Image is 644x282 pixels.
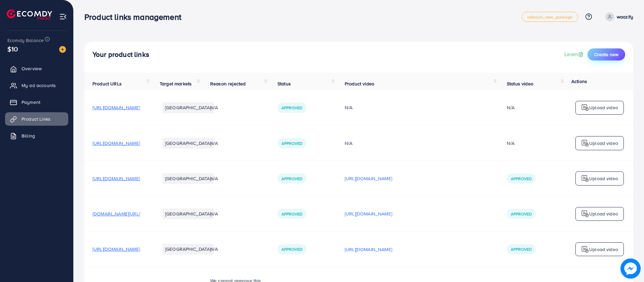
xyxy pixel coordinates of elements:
p: Upload video [589,139,618,147]
span: N/A [210,104,218,111]
span: Status video [507,80,533,87]
img: logo [581,245,589,253]
img: image [59,46,66,53]
span: adreach_new_package [527,15,572,19]
a: adreach_new_package [522,12,578,22]
span: Product Links [22,116,50,122]
li: [GEOGRAPHIC_DATA] [162,208,214,219]
p: Upload video [589,104,618,112]
span: N/A [210,246,218,252]
span: N/A [210,210,218,217]
span: My ad accounts [22,82,56,89]
h3: Product links management [84,12,187,22]
span: Approved [511,211,532,217]
span: Approved [281,105,302,111]
li: [GEOGRAPHIC_DATA] [162,102,214,113]
a: My ad accounts [5,79,68,92]
span: Ecomdy Balance [7,37,44,44]
a: Learn [564,50,585,58]
span: Approved [511,246,532,252]
a: Billing [5,129,68,143]
span: Status [277,80,291,87]
span: Approved [281,211,302,217]
li: [GEOGRAPHIC_DATA] [162,138,214,149]
div: N/A [507,104,515,111]
span: Target markets [160,80,192,87]
span: Payment [22,99,40,106]
div: N/A [507,140,515,147]
span: Product URLs [92,80,122,87]
img: image [620,258,641,279]
p: Upload video [589,174,618,183]
span: Create new [594,51,618,58]
img: menu [59,13,67,21]
a: Overview [5,62,68,75]
span: N/A [210,140,218,147]
p: [URL][DOMAIN_NAME] [345,210,392,218]
span: Approved [281,176,302,182]
span: N/A [210,175,218,182]
span: Approved [281,140,302,146]
li: [GEOGRAPHIC_DATA] [162,244,214,254]
a: Product Links [5,112,68,126]
p: Upload video [589,245,618,253]
span: Approved [281,246,302,252]
span: Actions [571,78,587,85]
p: [URL][DOMAIN_NAME] [345,245,392,253]
div: N/A [345,104,491,111]
img: logo [581,174,589,183]
img: logo [581,210,589,218]
span: [DOMAIN_NAME][URL] [92,210,140,217]
li: [GEOGRAPHIC_DATA] [162,173,214,184]
a: waazify [603,12,633,21]
img: logo [7,9,52,20]
span: [URL][DOMAIN_NAME] [92,104,140,111]
span: $10 [7,44,18,54]
div: N/A [345,140,491,147]
p: waazify [617,13,633,21]
span: Product video [345,80,374,87]
span: [URL][DOMAIN_NAME] [92,140,140,147]
span: Reason rejected [210,80,245,87]
span: Approved [511,176,532,182]
img: logo [581,104,589,112]
h4: Your product links [92,50,149,59]
span: Billing [22,132,35,139]
button: Create new [588,48,625,61]
span: [URL][DOMAIN_NAME] [92,246,140,252]
span: Overview [22,65,42,72]
img: logo [581,139,589,147]
p: [URL][DOMAIN_NAME] [345,174,392,183]
p: Upload video [589,210,618,218]
a: Payment [5,95,68,109]
span: [URL][DOMAIN_NAME] [92,175,140,182]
